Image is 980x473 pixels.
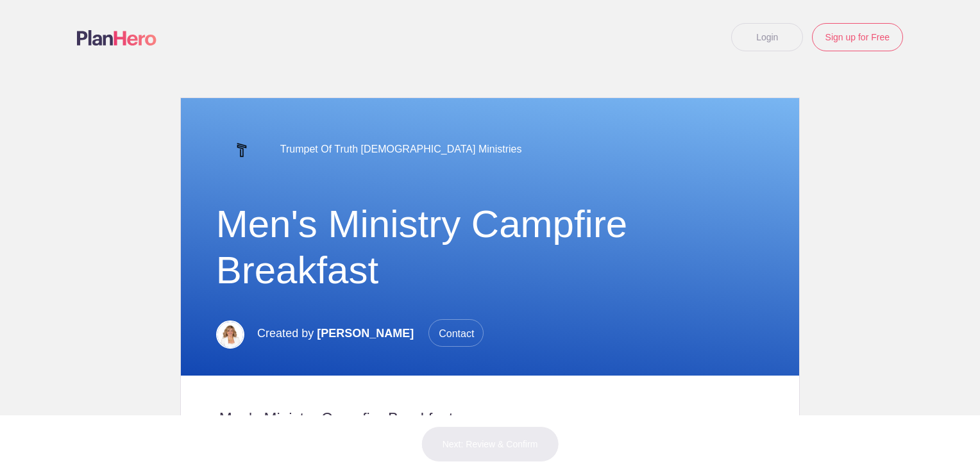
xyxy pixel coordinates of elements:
[428,319,484,347] span: Contact
[812,23,903,51] a: Sign up for Free
[421,426,559,462] button: Next: Review & Confirm
[77,30,156,46] img: Logo main planhero
[257,319,484,347] p: Created by
[219,409,761,428] h2: Men's Ministry Campfire Breakfast
[216,201,765,294] h1: Men's Ministry Campfire Breakfast
[731,23,803,51] a: Login
[216,124,267,176] img: New trumpet logo black
[317,327,414,340] span: [PERSON_NAME]
[216,124,765,176] div: Trumpet Of Truth [DEMOGRAPHIC_DATA] Ministries
[216,320,244,349] img: Copy of untitled %286.125 x 9.25 in%29 %281%29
